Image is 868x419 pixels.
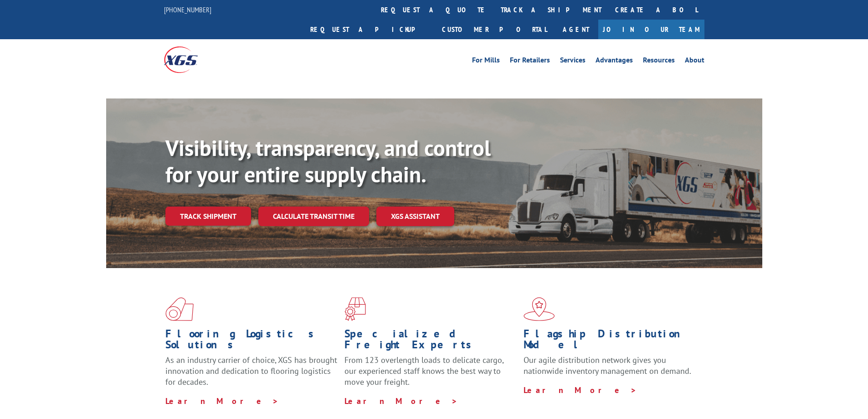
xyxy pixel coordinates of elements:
[344,355,517,395] p: From 123 overlength loads to delicate cargo, our experienced staff knows the best way to move you...
[554,20,598,39] a: Agent
[164,5,211,14] a: [PHONE_NUMBER]
[524,355,691,376] span: Our agile distribution network gives you nationwide inventory management on demand.
[344,328,517,355] h1: Specialized Freight Experts
[165,328,338,355] h1: Flooring Logistics Solutions
[435,20,554,39] a: Customer Portal
[344,396,458,406] a: Learn More >
[685,57,704,67] a: About
[510,57,550,67] a: For Retailers
[643,57,675,67] a: Resources
[524,385,637,395] a: Learn More >
[596,57,633,67] a: Advantages
[165,297,194,321] img: xgs-icon-total-supply-chain-intelligence-red
[303,20,435,39] a: Request a pickup
[165,134,491,188] b: Visibility, transparency, and control for your entire supply chain.
[344,297,366,321] img: xgs-icon-focused-on-flooring-red
[598,20,704,39] a: Join Our Team
[165,207,251,226] a: Track shipment
[524,328,696,355] h1: Flagship Distribution Model
[524,297,555,321] img: xgs-icon-flagship-distribution-model-red
[560,57,586,67] a: Services
[165,396,279,406] a: Learn More >
[472,57,500,67] a: For Mills
[258,207,369,226] a: Calculate transit time
[165,355,337,387] span: As an industry carrier of choice, XGS has brought innovation and dedication to flooring logistics...
[376,207,454,226] a: XGS ASSISTANT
